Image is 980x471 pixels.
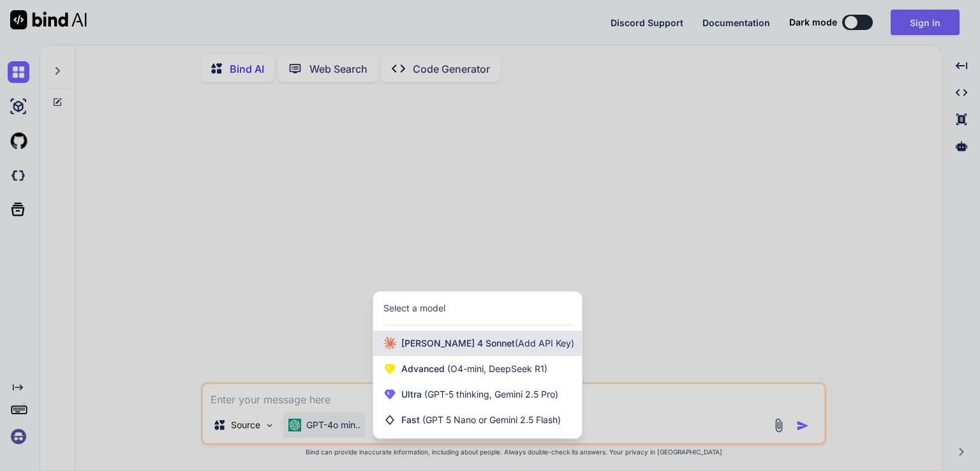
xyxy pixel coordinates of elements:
[422,389,558,400] span: (GPT-5 thinking, Gemini 2.5 Pro)
[401,363,547,375] span: Advanced
[401,388,558,401] span: Ultra
[515,338,574,348] span: (Add API Key)
[445,363,547,374] span: (O4-mini, DeepSeek R1)
[401,414,561,426] span: Fast
[383,302,445,315] div: Select a model
[422,414,561,425] span: (GPT 5 Nano or Gemini 2.5 Flash)
[401,337,574,350] span: [PERSON_NAME] 4 Sonnet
